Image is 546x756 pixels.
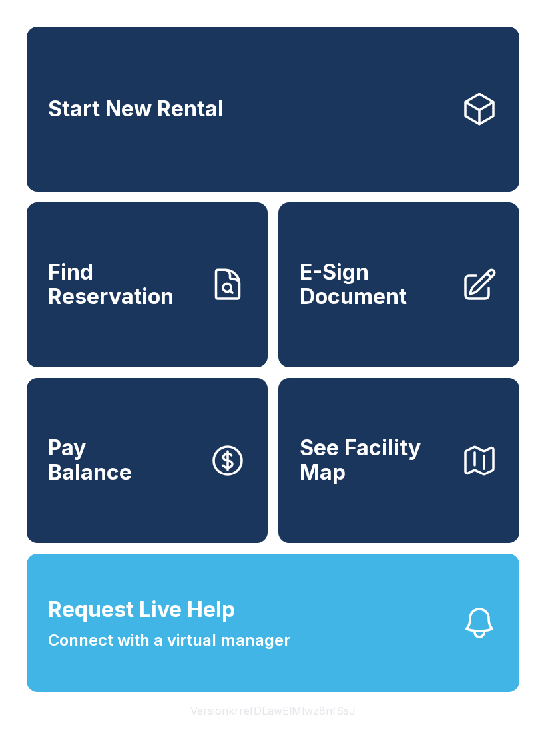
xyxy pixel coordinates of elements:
span: Pay Balance [48,436,132,484]
span: Start New Rental [48,97,224,122]
span: E-Sign Document [300,260,450,309]
button: PayBalance [27,378,268,543]
button: Request Live HelpConnect with a virtual manager [27,554,519,692]
span: Find Reservation [48,260,198,309]
span: See Facility Map [300,436,450,484]
a: Find Reservation [27,202,268,367]
span: Request Live Help [48,594,235,626]
a: Start New Rental [27,27,519,192]
button: VersionkrrefDLawElMlwz8nfSsJ [180,692,366,729]
a: E-Sign Document [278,202,519,367]
button: See Facility Map [278,378,519,543]
span: Connect with a virtual manager [48,628,290,652]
